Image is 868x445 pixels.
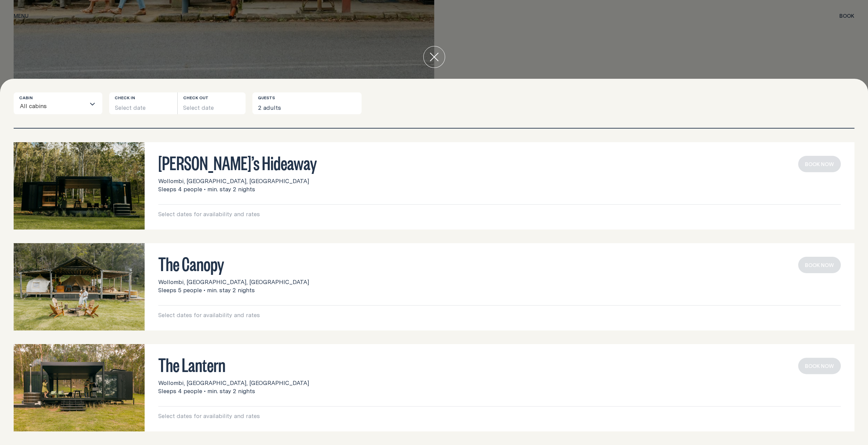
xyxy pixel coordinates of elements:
[109,92,177,114] button: Select date
[158,286,255,294] span: Sleeps 5 people • min. stay 2 nights
[178,92,246,114] button: Select date
[14,92,102,114] div: Search for option
[158,358,841,371] h3: The Lantern
[158,210,841,218] p: Select dates for availability and rates
[158,278,309,286] span: Wollombi, [GEOGRAPHIC_DATA], [GEOGRAPHIC_DATA]
[258,95,275,101] label: Guests
[798,257,841,273] button: book now
[158,311,841,319] p: Select dates for availability and rates
[158,412,841,420] p: Select dates for availability and rates
[158,185,255,193] span: Sleeps 4 people • min. stay 2 nights
[47,100,86,114] input: Search for option
[252,92,362,114] button: 2 adults
[798,156,841,172] button: book now
[19,98,47,114] span: All cabins
[158,177,309,185] span: Wollombi, [GEOGRAPHIC_DATA], [GEOGRAPHIC_DATA]
[158,257,841,270] h3: The Canopy
[423,46,445,68] button: close
[798,358,841,374] button: book now
[158,379,309,387] span: Wollombi, [GEOGRAPHIC_DATA], [GEOGRAPHIC_DATA]
[158,387,255,395] span: Sleeps 4 people • min. stay 2 nights
[158,156,841,169] h3: [PERSON_NAME]’s Hideaway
